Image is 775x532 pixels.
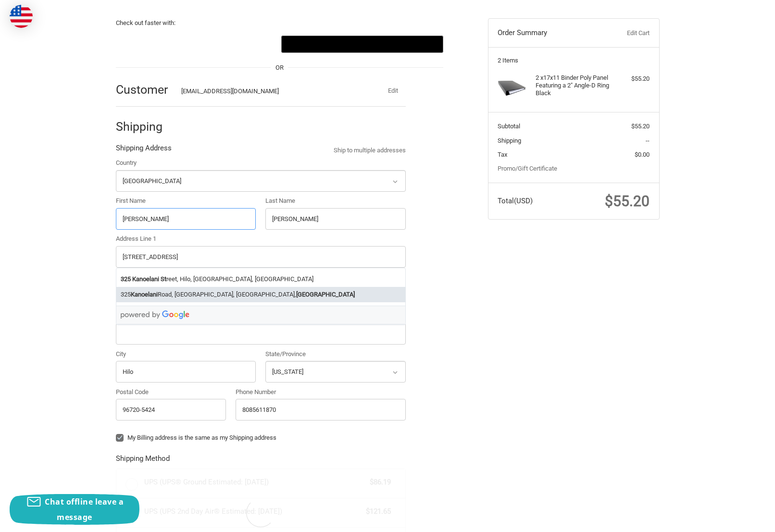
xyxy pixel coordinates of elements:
button: Google Pay [281,36,443,53]
span: $0.00 [635,151,650,158]
h4: 2 x 17x11 Binder Poly Panel Featuring a 2" Angle-D Ring Black [536,74,609,98]
p: Check out faster with: [116,18,443,28]
strong: 325 [121,274,131,284]
label: Phone Number [236,387,406,397]
span: Subtotal [498,123,520,130]
h3: 2 Items [498,57,650,64]
span: -- [646,137,650,144]
span: Total (USD) [498,197,533,205]
li: reet, Hilo, [GEOGRAPHIC_DATA], [GEOGRAPHIC_DATA] [116,271,405,287]
strong: Kanoelani [131,290,158,299]
div: [EMAIL_ADDRESS][DOMAIN_NAME] [181,87,362,96]
div: $55.20 [612,74,650,84]
strong: Kanoelani St [132,274,166,284]
a: Promo/Gift Certificate [498,165,557,172]
h2: Shipping [116,119,172,134]
legend: Shipping Address [116,143,172,158]
a: Edit Cart [602,28,650,38]
span: Tax [498,151,507,158]
label: Last Name [265,196,406,206]
button: Edit [381,84,406,98]
a: Ship to multiple addresses [334,146,406,155]
span: Shipping [498,137,521,144]
button: Chat offline leave a message [10,494,139,525]
legend: Shipping Method [116,453,170,469]
h3: Order Summary [498,28,602,38]
label: State/Province [265,349,406,359]
img: duty and tax information for United States [10,5,33,28]
label: Postal Code [116,387,226,397]
label: First Name [116,196,256,206]
span: $55.20 [631,123,650,130]
h2: Customer [116,82,172,97]
label: Address Line 1 [116,234,406,244]
li: 325 Road, [GEOGRAPHIC_DATA], [GEOGRAPHIC_DATA], [116,287,405,303]
strong: [GEOGRAPHIC_DATA] [296,290,355,299]
iframe: PayPal-paypal [116,36,278,53]
span: $55.20 [605,193,650,210]
span: Chat offline leave a message [45,496,124,522]
label: City [116,349,256,359]
span: OR [271,63,288,73]
label: My Billing address is the same as my Shipping address [116,434,406,442]
label: Country [116,158,406,168]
